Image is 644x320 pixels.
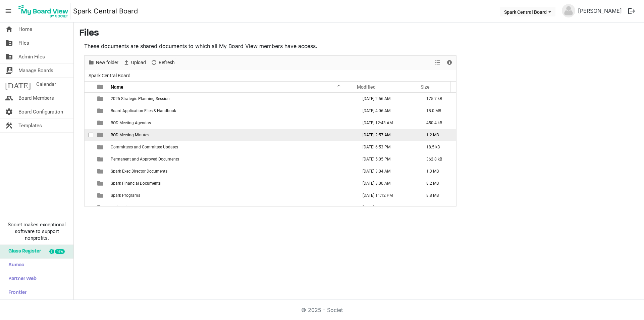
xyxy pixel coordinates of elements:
td: Spark Financial Documents is template cell column header Name [109,177,356,189]
td: Spark Exec.Director Documents is template cell column header Name [109,165,356,177]
td: checkbox [85,165,93,177]
div: new [55,249,65,254]
td: checkbox [85,129,93,141]
span: 2025 Strategic Planning Session [111,96,170,101]
span: Refresh [158,58,175,67]
span: Modified [357,84,376,90]
span: menu [2,5,15,17]
div: Upload [121,56,148,70]
span: Files [18,36,29,50]
td: Board Application Files & Handbook is template cell column header Name [109,105,356,117]
td: is template cell column header type [93,165,109,177]
td: Permanent and Approved Documents is template cell column header Name [109,153,356,165]
span: [DATE] [5,78,31,91]
a: Spark Central Board [73,4,138,18]
span: Calendar [36,78,56,91]
span: Manage Boards [18,64,53,77]
td: June 12, 2025 3:04 AM column header Modified [356,165,419,177]
td: 5.6 kB is template cell column header Size [419,201,456,214]
div: New folder [86,56,121,70]
td: Spark Programs is template cell column header Name [109,189,356,201]
span: Board Application Files & Handbook [111,108,176,113]
td: 2025 Strategic Planning Session is template cell column header Name [109,93,356,105]
span: people [5,91,13,105]
td: 18.5 kB is template cell column header Size [419,141,456,153]
td: is template cell column header type [93,177,109,189]
td: is template cell column header type [93,153,109,165]
span: Committees and Committee Updates [111,145,178,149]
td: May 23, 2025 4:06 AM column header Modified [356,105,419,117]
span: Glass Register [5,245,41,258]
span: Board Members [18,91,54,105]
td: checkbox [85,189,93,201]
td: checkbox [85,153,93,165]
span: construction [5,119,13,132]
span: Frontier [5,286,26,300]
td: BOD Meeting Minutes is template cell column header Name [109,129,356,141]
span: New folder [95,58,119,67]
img: no-profile-picture.svg [562,4,575,17]
span: Sumac [5,259,24,272]
p: These documents are shared documents to which all My Board View members have access. [84,42,457,50]
td: August 05, 2025 3:00 AM column header Modified [356,177,419,189]
h3: Files [79,28,639,39]
td: January 14, 2025 11:12 PM column header Modified [356,189,419,201]
td: 18.0 MB is template cell column header Size [419,105,456,117]
span: settings [5,105,13,119]
td: checkbox [85,93,93,105]
button: New folder [87,58,120,67]
td: 450.4 kB is template cell column header Size [419,117,456,129]
td: 175.7 kB is template cell column header Size [419,93,456,105]
td: checkbox [85,141,93,153]
a: © 2025 - Societ [301,307,343,313]
td: is template cell column header type [93,105,109,117]
td: 1.3 MB is template cell column header Size [419,165,456,177]
td: is template cell column header type [93,129,109,141]
span: folder_shared [5,36,13,50]
a: My Board View Logo [16,3,73,19]
span: Spark Financial Documents [111,181,161,186]
span: Spark Programs [111,193,140,198]
td: August 05, 2025 2:57 AM column header Modified [356,129,419,141]
div: Details [444,56,455,70]
img: My Board View Logo [16,3,70,19]
td: 8.2 MB is template cell column header Size [419,177,456,189]
td: is template cell column header type [93,117,109,129]
td: BOD Meeting Agendas is template cell column header Name [109,117,356,129]
td: Voting via Email Records is template cell column header Name [109,201,356,214]
span: Spark Central Board [87,72,132,80]
td: is template cell column header type [93,93,109,105]
td: May 15, 2025 12:43 AM column header Modified [356,117,419,129]
td: 362.8 kB is template cell column header Size [419,153,456,165]
span: Spark Exec.Director Documents [111,169,167,174]
span: folder_shared [5,50,13,63]
span: Home [18,22,32,36]
td: is template cell column header type [93,201,109,214]
td: is template cell column header type [93,189,109,201]
button: View dropdownbutton [434,58,442,67]
span: switch_account [5,64,13,77]
button: Spark Central Board dropdownbutton [500,7,555,16]
div: Refresh [148,56,177,70]
span: Voting via Email Records [111,205,156,210]
span: Templates [18,119,42,132]
button: Upload [122,58,147,67]
span: Admin Files [18,50,45,63]
button: Details [445,58,454,67]
td: checkbox [85,117,93,129]
span: BOD Meeting Agendas [111,121,151,125]
td: Committees and Committee Updates is template cell column header Name [109,141,356,153]
span: Name [111,84,123,90]
a: [PERSON_NAME] [575,4,625,17]
td: February 12, 2025 5:05 PM column header Modified [356,153,419,165]
td: 1.2 MB is template cell column header Size [419,129,456,141]
td: is template cell column header type [93,141,109,153]
td: February 18, 2025 6:53 PM column header Modified [356,141,419,153]
td: checkbox [85,201,93,214]
td: 8.8 MB is template cell column header Size [419,189,456,201]
span: Permanent and Approved Documents [111,157,179,162]
span: BOD Meeting Minutes [111,133,149,137]
span: Partner Web [5,272,37,286]
button: Refresh [150,58,176,67]
td: June 26, 2025 2:56 AM column header Modified [356,93,419,105]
